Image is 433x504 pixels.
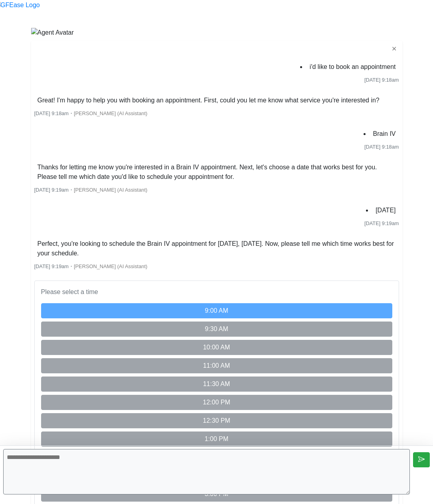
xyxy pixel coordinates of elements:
[364,77,399,83] span: [DATE] 9:18am
[41,358,392,373] button: 11:00 AM
[372,204,399,217] li: [DATE]
[74,110,147,116] span: [PERSON_NAME] (AI Assistant)
[41,395,392,410] button: 12:00 PM
[41,431,392,447] button: 1:00 PM
[34,161,399,183] li: Thanks for letting me know you're interested in a Brain IV appointment. Next, let's choose a date...
[34,94,383,107] li: Great! I'm happy to help you with booking an appointment. First, could you let me know what servi...
[364,144,399,150] span: [DATE] 9:18am
[31,28,74,37] img: Agent Avatar
[34,263,148,269] small: ・
[74,263,147,269] span: [PERSON_NAME] (AI Assistant)
[41,303,392,318] button: 9:00 AM
[41,322,392,337] button: 9:30 AM
[34,110,69,116] span: [DATE] 9:18am
[34,187,148,193] small: ・
[74,187,147,193] span: [PERSON_NAME] (AI Assistant)
[41,413,392,428] button: 12:30 PM
[389,44,399,54] button: ✕
[41,287,392,297] p: Please select a time
[364,220,399,226] span: [DATE] 9:19am
[34,263,69,269] span: [DATE] 9:19am
[34,237,399,260] li: Perfect, you're looking to schedule the Brain IV appointment for [DATE], [DATE]. Now, please tell...
[34,187,69,193] span: [DATE] 9:19am
[306,61,399,73] li: i'd like to book an appointment
[41,340,392,355] button: 10:00 AM
[41,377,392,392] button: 11:30 AM
[34,110,148,116] small: ・
[370,127,399,140] li: Brain IV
